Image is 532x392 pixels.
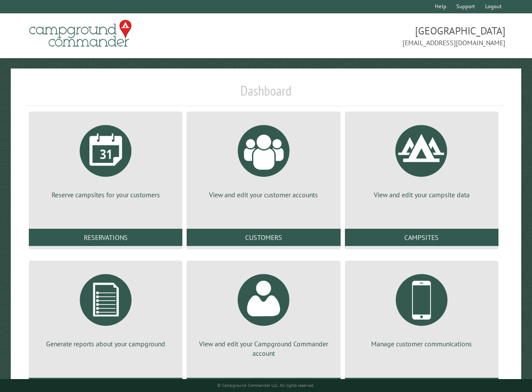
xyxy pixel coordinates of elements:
[39,339,172,348] p: Generate reports about your campground
[27,82,505,106] h1: Dashboard
[345,229,498,246] a: Campsites
[197,118,330,199] a: View and edit your customer accounts
[355,339,488,348] p: Manage customer communications
[197,339,330,358] p: View and edit your Campground Commander account
[39,190,172,199] p: Reserve campsites for your customers
[27,17,134,50] img: Campground Commander
[197,268,330,358] a: View and edit your Campground Commander account
[197,190,330,199] p: View and edit your customer accounts
[39,118,172,199] a: Reserve campsites for your customers
[187,229,340,246] a: Customers
[355,190,488,199] p: View and edit your campsite data
[266,24,506,48] span: [GEOGRAPHIC_DATA] [EMAIL_ADDRESS][DOMAIN_NAME]
[29,229,182,246] a: Reservations
[217,383,314,388] small: © Campground Commander LLC. All rights reserved.
[355,268,488,348] a: Manage customer communications
[39,268,172,348] a: Generate reports about your campground
[355,118,488,199] a: View and edit your campsite data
